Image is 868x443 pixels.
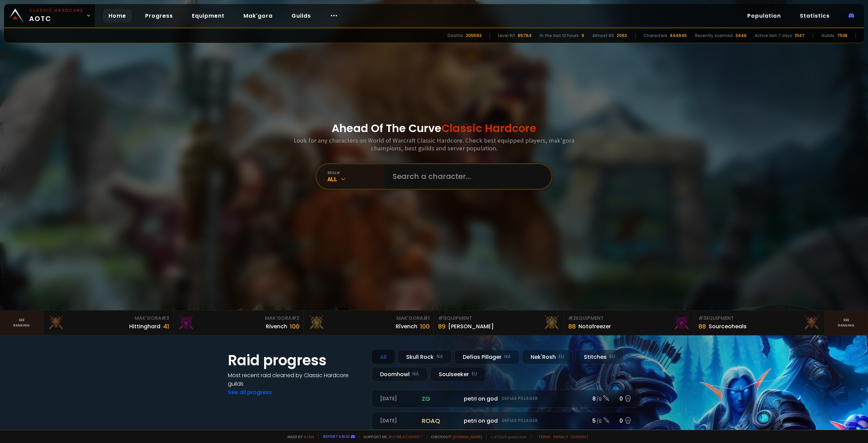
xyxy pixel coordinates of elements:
div: Mak'Gora [47,315,169,322]
div: 65764 [518,33,532,39]
small: Classic Hardcore [29,7,83,14]
small: EU [609,353,615,360]
div: Deaths [448,33,463,39]
a: Guilds [286,9,316,23]
div: [PERSON_NAME] [448,322,494,331]
div: Defias Pillager [454,350,519,364]
div: All [328,175,384,183]
div: 100 [290,322,299,331]
div: 41 [163,322,169,331]
span: # 3 [698,315,706,321]
div: Equipment [698,315,820,322]
span: v. d752d5 - production [486,434,527,439]
a: Mak'Gora#2Rivench100 [174,311,304,335]
span: # 2 [568,315,576,321]
div: 205593 [466,33,481,39]
a: Equipment [186,9,230,23]
a: Privacy [553,434,568,439]
div: Nek'Rosh [522,350,573,364]
a: #3Equipment88Sourceoheals [694,311,825,335]
div: 88 [698,322,706,331]
a: [DATE]roaqpetri on godDefias Pillager5 /60 [372,412,640,430]
div: Characters [644,33,667,39]
a: [DATE]zgpetri on godDefias Pillager8 /90 [372,390,640,408]
span: # 1 [423,315,430,321]
div: Mak'Gora [308,315,430,322]
h3: Look for any characters on World of Warcraft Classic Hardcore. Check best equipped players, mak'g... [291,136,577,152]
div: 3446 [735,33,747,39]
div: 2063 [617,33,627,39]
a: Mak'Gora#1Rîvench100 [304,311,434,335]
small: NA [436,353,443,360]
span: Checkout [427,434,482,439]
div: Rîvench [396,322,417,331]
div: 88 [568,322,576,331]
span: # 1 [438,315,445,321]
small: EU [472,371,477,377]
div: 844945 [670,33,687,39]
a: a fan [304,434,314,439]
h1: Ahead Of The Curve [332,120,536,136]
div: 9 [581,33,584,39]
a: Home [103,9,132,23]
span: Made by [283,434,314,439]
a: Mak'Gora#3Hittinghard41 [43,311,174,335]
div: 89 [438,322,446,331]
a: #1Equipment89[PERSON_NAME] [434,311,564,335]
small: EU [558,353,564,360]
a: Seeranking [825,311,868,335]
div: realm [328,170,384,175]
span: Classic Hardcore [441,121,536,136]
h1: Raid progress [228,350,363,371]
span: # 3 [161,315,169,321]
div: Recently scanned [695,33,733,39]
a: #2Equipment88Notafreezer [564,311,694,335]
div: Equipment [568,315,690,322]
a: See all progress [228,388,272,396]
a: Statistics [794,9,835,23]
div: Guilds [821,33,834,39]
div: Mak'Gora [178,315,299,322]
div: Skull Rock [398,350,452,364]
div: Level 60 [498,33,515,39]
a: Classic HardcoreAOTC [4,4,95,27]
div: Stitches [575,350,624,364]
div: In the last 12 hours [540,33,579,39]
a: Population [742,9,786,23]
div: Doomhowl [372,367,428,382]
small: NA [504,353,511,360]
span: Support me, [359,434,422,439]
div: 7538 [837,33,847,39]
a: Progress [140,9,178,23]
div: 100 [420,322,430,331]
div: Almost 60 [592,33,614,39]
span: # 2 [292,315,299,321]
input: Search a character... [389,164,543,189]
a: Mak'gora [238,9,278,23]
div: Equipment [438,315,560,322]
a: Consent [571,434,589,439]
a: Terms [538,434,551,439]
div: 11147 [795,33,805,39]
h4: Most recent raid cleaned by Classic Hardcore guilds [228,371,363,388]
div: Soulseeker [430,367,486,382]
small: NA [412,371,419,377]
div: Active last 7 days [755,33,792,39]
div: Rivench [266,322,287,331]
span: AOTC [29,7,83,24]
a: Buy me a coffee [389,434,422,439]
div: Hittinghard [129,322,160,331]
div: Sourceoheals [709,322,747,331]
div: All [372,350,395,364]
div: Notafreezer [578,322,611,331]
a: Report a bug [323,434,350,439]
a: [DOMAIN_NAME] [453,434,482,439]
